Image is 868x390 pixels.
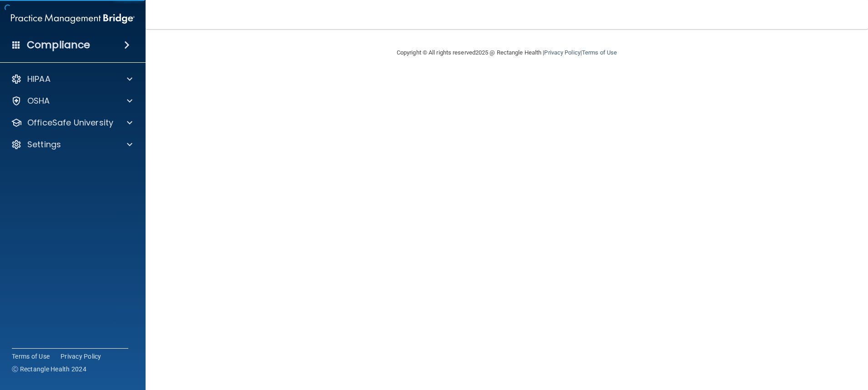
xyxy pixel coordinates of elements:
a: OSHA [11,95,132,106]
p: OSHA [27,95,50,106]
p: OfficeSafe University [27,117,113,128]
a: HIPAA [11,74,132,85]
h4: Compliance [27,39,90,51]
a: Settings [11,139,132,150]
div: Copyright © All rights reserved 2025 @ Rectangle Health | | [341,38,673,67]
a: Privacy Policy [544,49,580,56]
a: Terms of Use [12,352,50,361]
a: OfficeSafe University [11,117,132,128]
a: Terms of Use [582,49,617,56]
p: HIPAA [27,74,50,85]
img: PMB logo [11,10,135,28]
a: Privacy Policy [61,352,101,361]
p: Settings [27,139,61,150]
span: Ⓒ Rectangle Health 2024 [12,365,86,374]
